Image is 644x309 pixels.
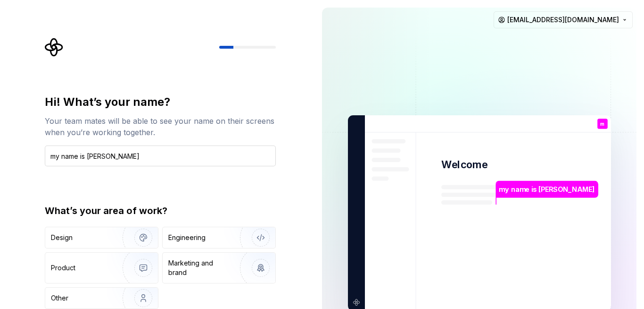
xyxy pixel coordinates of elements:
svg: Supernova Logo [45,38,64,57]
div: Other [51,293,68,303]
span: [EMAIL_ADDRESS][DOMAIN_NAME] [507,15,619,25]
input: Han Solo [45,146,276,166]
div: What’s your area of work? [45,204,276,217]
div: Engineering [168,233,206,242]
p: Welcome [441,158,487,172]
p: my name is [PERSON_NAME] [499,184,594,195]
div: Design [51,233,73,242]
div: Marketing and brand [168,258,232,277]
button: [EMAIL_ADDRESS][DOMAIN_NAME] [494,11,633,28]
div: Your team mates will be able to see your name on their screens when you’re working together. [45,115,276,138]
div: Product [51,263,75,273]
p: m [600,121,605,127]
div: Hi! What’s your name? [45,94,276,110]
